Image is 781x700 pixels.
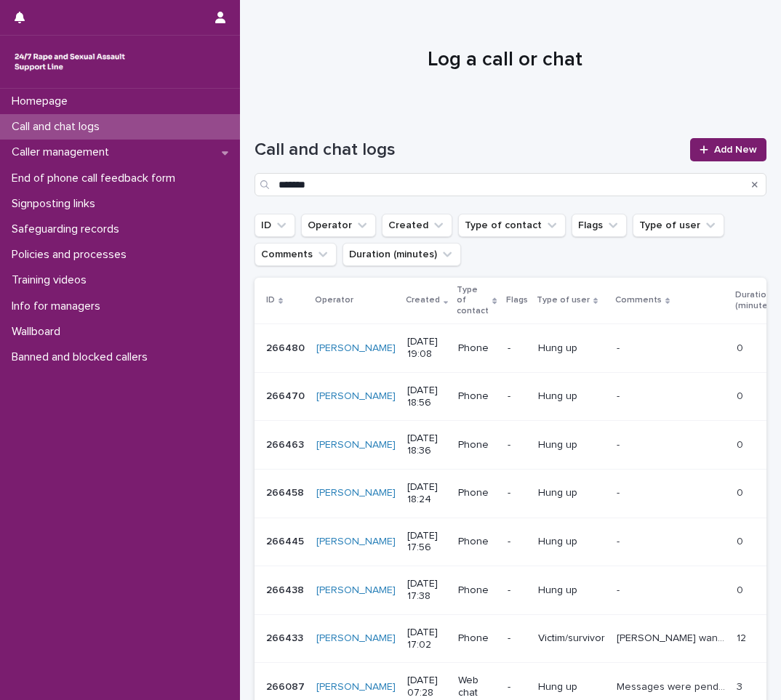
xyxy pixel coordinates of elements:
[255,48,756,73] h1: Log a call or chat
[615,292,662,308] p: Comments
[617,339,622,355] p: -
[316,536,396,548] a: [PERSON_NAME]
[406,292,440,308] p: Created
[266,678,308,693] p: 266087
[407,385,446,409] p: [DATE] 18:56
[506,292,528,308] p: Flags
[315,292,353,308] p: Operator
[6,273,98,287] p: Training videos
[538,342,605,355] p: Hung up
[458,390,495,403] p: Phone
[316,487,396,499] a: [PERSON_NAME]
[6,222,131,236] p: Safeguarding records
[538,584,605,597] p: Hung up
[316,390,396,403] a: [PERSON_NAME]
[538,439,605,451] p: Hung up
[6,248,138,262] p: Policies and processes
[266,339,308,355] p: 266480
[407,336,446,361] p: [DATE] 19:08
[266,436,307,451] p: 266463
[737,484,746,499] p: 0
[538,390,605,403] p: Hung up
[538,487,605,499] p: Hung up
[6,94,79,108] p: Homepage
[508,536,526,548] p: -
[617,387,622,403] p: -
[617,436,622,451] p: -
[457,282,489,319] p: Type of contact
[508,439,526,451] p: -
[266,629,306,645] p: 266433
[458,487,495,499] p: Phone
[714,145,757,155] span: Add New
[537,292,590,308] p: Type of user
[508,390,526,403] p: -
[617,678,728,693] p: Messages were pending
[407,530,446,555] p: [DATE] 17:56
[458,214,566,237] button: Type of contact
[343,243,461,266] button: Duration (minutes)
[407,433,446,457] p: [DATE] 18:36
[458,342,495,355] p: Phone
[266,533,307,548] p: 266445
[255,243,337,266] button: Comments
[255,140,681,161] h1: Call and chat logs
[407,578,446,603] p: [DATE] 17:38
[458,584,495,597] p: Phone
[6,172,187,185] p: End of phone call feedback form
[458,536,495,548] p: Phone
[737,629,749,645] p: 12
[316,342,396,355] a: [PERSON_NAME]
[617,533,622,548] p: -
[316,439,396,451] a: [PERSON_NAME]
[382,214,452,237] button: Created
[6,325,72,339] p: Wallboard
[458,439,495,451] p: Phone
[266,387,308,403] p: 266470
[538,681,605,693] p: Hung up
[737,387,746,403] p: 0
[316,632,396,645] a: [PERSON_NAME]
[617,629,728,645] p: Caller wanted to talk through their experience of sexual harassment with operator. A male nurse w...
[633,214,724,237] button: Type of user
[6,145,121,159] p: Caller management
[458,632,495,645] p: Phone
[737,582,746,597] p: 0
[538,632,605,645] p: Victim/survivor
[6,197,107,211] p: Signposting links
[12,47,128,76] img: rhQMoQhaT3yELyF149Cw
[737,339,746,355] p: 0
[6,120,111,134] p: Call and chat logs
[508,681,526,693] p: -
[255,214,295,237] button: ID
[266,484,307,499] p: 266458
[316,584,396,597] a: [PERSON_NAME]
[508,632,526,645] p: -
[617,484,622,499] p: -
[617,582,622,597] p: -
[266,292,275,308] p: ID
[508,584,526,597] p: -
[6,350,159,364] p: Banned and blocked callers
[737,678,745,693] p: 3
[458,675,495,699] p: Web chat
[572,214,627,237] button: Flags
[255,173,766,196] input: Search
[316,681,396,693] a: [PERSON_NAME]
[266,582,307,597] p: 266438
[737,533,746,548] p: 0
[538,536,605,548] p: Hung up
[407,675,446,699] p: [DATE] 07:28
[407,481,446,506] p: [DATE] 18:24
[6,299,112,313] p: Info for managers
[301,214,376,237] button: Operator
[407,627,446,651] p: [DATE] 17:02
[737,436,746,451] p: 0
[508,487,526,499] p: -
[508,342,526,355] p: -
[735,287,775,314] p: Duration (minutes)
[690,138,766,161] a: Add New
